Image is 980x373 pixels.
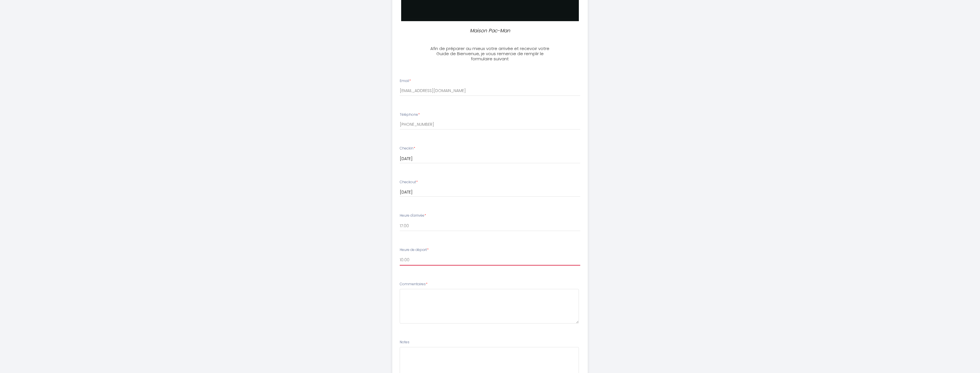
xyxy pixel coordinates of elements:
label: Heure de départ [400,247,429,253]
label: Téléphone [400,112,420,117]
label: Notes [400,340,409,345]
p: Maison Pac-Man [429,27,551,35]
label: Checkin [400,146,415,151]
label: Checkout [400,179,418,185]
label: Commentaires [400,282,427,287]
label: Email [400,78,411,84]
h3: Afin de préparer au mieux votre arrivée et recevoir votre Guide de Bienvenue, je vous remercie de... [426,46,554,61]
label: Heure d'arrivée [400,213,426,218]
